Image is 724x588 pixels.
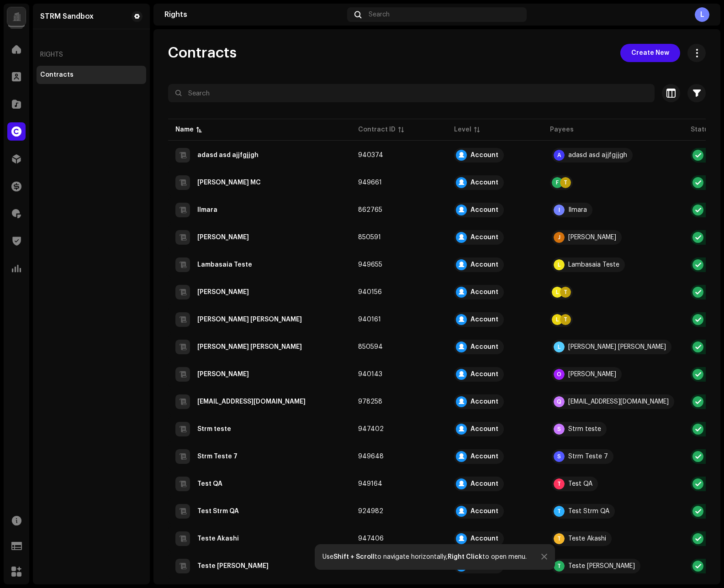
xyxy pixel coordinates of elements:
[358,152,383,158] span: 940374
[554,232,565,243] div: J
[37,44,146,66] div: Rights
[454,422,535,436] span: Account
[197,371,249,378] div: Owen
[560,177,571,188] div: T
[568,371,616,378] div: [PERSON_NAME]
[554,150,565,161] div: A
[40,13,94,20] div: STRM Sandbox
[554,396,565,407] div: Q
[470,535,498,542] div: Account
[454,175,535,190] span: Account
[197,234,249,241] div: Jean Carlos Krüger
[552,314,563,325] div: L
[358,453,384,460] span: 949648
[358,262,382,268] span: 949655
[568,399,669,405] div: [EMAIL_ADDRESS][DOMAIN_NAME]
[454,340,535,354] span: Account
[470,371,498,378] div: Account
[358,426,384,432] span: 947402
[568,234,616,241] div: [PERSON_NAME]
[560,314,571,325] div: T
[470,453,498,460] div: Account
[358,399,382,405] span: 978258
[554,424,565,435] div: S
[470,179,498,186] div: Account
[554,533,565,544] div: T
[554,478,565,489] div: T
[554,259,565,270] div: L
[454,203,535,217] span: Account
[358,371,382,378] span: 940143
[470,426,498,432] div: Account
[322,553,527,561] div: Use to navigate horizontally, to open menu.
[552,287,563,298] div: L
[197,453,238,460] div: Strm Teste 7
[554,341,565,352] div: L
[358,179,382,186] span: 949661
[554,506,565,517] div: T
[454,148,535,163] span: Account
[470,152,498,158] div: Account
[568,453,608,460] div: Strm Teste 7
[568,344,666,350] div: [PERSON_NAME] [PERSON_NAME]
[369,11,390,18] span: Search
[568,508,609,514] div: Test Strm QA
[470,289,498,295] div: Account
[358,316,381,323] span: 940161
[197,152,259,158] div: adasd asd ajjfgjjgh
[358,481,382,487] span: 949164
[454,367,535,382] span: Account
[470,207,498,213] div: Account
[197,316,302,323] div: luiz fernando kohl
[197,289,249,295] div: Luiz
[40,71,74,79] div: Contracts
[470,316,498,323] div: Account
[197,426,231,432] div: Strm teste
[470,234,498,241] div: Account
[568,262,619,268] div: Lambasaia Teste
[568,481,592,487] div: Test QA
[554,205,565,215] div: I
[695,7,709,22] div: L
[197,481,222,487] div: Test QA
[454,257,535,272] span: Account
[197,207,217,213] div: Ilmara
[358,207,382,213] span: 862765
[358,289,382,295] span: 940156
[470,262,498,268] div: Account
[197,535,239,542] div: Teste Akashi
[568,207,587,213] div: Ilmara
[568,535,606,542] div: Teste Akashi
[168,84,655,102] input: Search
[448,554,482,560] strong: Right Click
[197,399,306,405] div: quiterio4994@uorak.com
[454,125,471,134] div: Level
[470,344,498,350] div: Account
[552,177,563,188] div: F
[620,44,680,62] button: Create New
[164,11,344,18] div: Rights
[37,66,146,84] re-m-nav-item: Contracts
[358,234,381,241] span: 850591
[358,344,383,350] span: 850594
[454,477,535,491] span: Account
[197,508,239,514] div: Test Strm QA
[554,561,565,572] div: T
[554,451,565,462] div: S
[554,369,565,380] div: O
[358,508,383,514] span: 924982
[358,125,396,134] div: Contract ID
[454,394,535,409] span: Account
[454,449,535,464] span: Account
[568,426,601,432] div: Strm teste
[454,230,535,245] span: Account
[560,287,571,298] div: T
[454,312,535,327] span: Account
[197,563,269,569] div: Teste Elvis
[568,152,627,158] div: adasd asd ajjfgjjgh
[454,531,535,546] span: Account
[470,399,498,405] div: Account
[568,563,635,569] div: Teste [PERSON_NAME]
[470,508,498,514] div: Account
[358,535,384,542] span: 947406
